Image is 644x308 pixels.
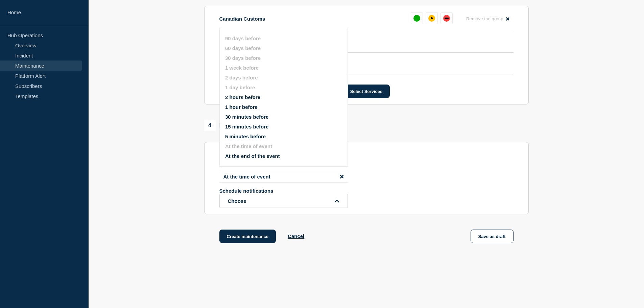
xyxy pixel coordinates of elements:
button: 1 week before [225,65,259,71]
p: Canadian Customs [219,16,265,22]
button: down [440,12,453,24]
div: Notifications [204,120,256,131]
button: 15 minutes before [225,124,268,129]
button: Save as draft [471,230,514,243]
div: down [443,15,450,22]
button: At the time of event [225,143,272,149]
button: Select Services [343,85,390,98]
p: Schedule notifications [219,188,328,194]
button: At the end of the event [225,153,280,159]
div: up [413,15,420,22]
button: 2 days before [225,75,258,80]
button: Create maintenance [219,230,276,243]
button: 1 hour before [225,104,258,110]
span: 4 [204,120,216,131]
button: 90 days before [225,35,261,41]
button: up [411,12,423,24]
button: Remove the group [462,12,514,25]
button: 2 hours before [225,94,260,100]
li: At the time of event [219,171,348,183]
button: Cancel [288,233,304,239]
button: 30 days before [225,55,261,61]
div: affected [428,15,435,22]
span: Remove the group [466,16,503,21]
button: open dropdown [219,194,348,208]
button: disable notification At the time of event [340,174,343,180]
button: 1 day before [225,85,255,90]
button: 5 minutes before [225,134,266,139]
button: 60 days before [225,45,261,51]
button: affected [426,12,438,24]
button: 30 minutes before [225,114,268,120]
